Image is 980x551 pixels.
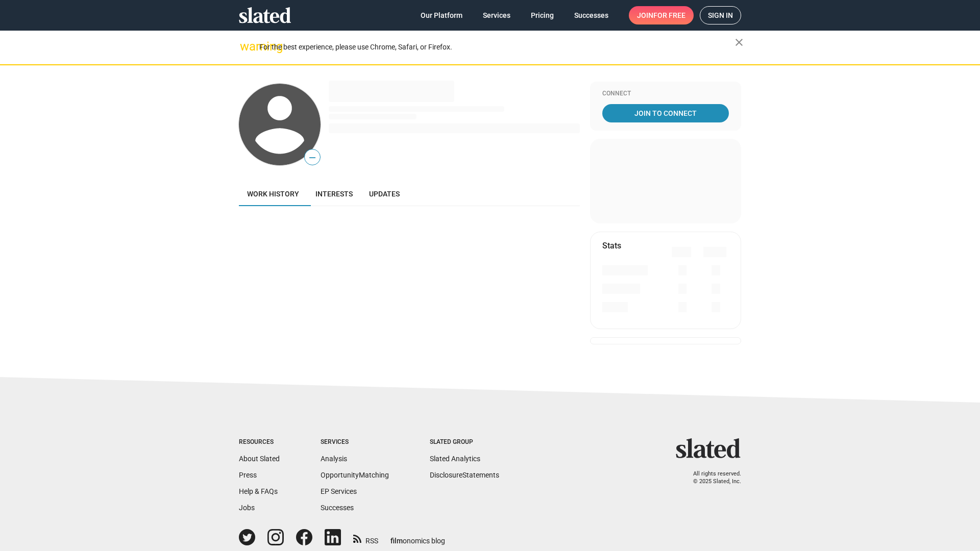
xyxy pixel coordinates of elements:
span: Join To Connect [604,104,727,122]
a: EP Services [321,487,357,495]
span: Updates [369,190,400,198]
span: film [390,537,403,545]
a: Updates [361,182,408,206]
a: Sign in [700,6,741,24]
a: OpportunityMatching [321,471,389,479]
a: Work history [239,182,307,206]
a: Press [239,471,257,479]
mat-icon: close [733,36,745,48]
mat-icon: warning [240,40,252,53]
a: About Slated [239,455,280,463]
a: Jobs [239,504,255,512]
a: Successes [321,504,354,512]
a: Pricing [523,6,562,24]
span: Our Platform [421,6,462,24]
span: Pricing [531,6,554,24]
span: for free [653,6,685,24]
a: Help & FAQs [239,487,278,495]
div: Services [321,438,389,446]
div: Slated Group [430,438,499,446]
a: filmonomics blog [390,528,445,546]
span: Work history [247,190,299,198]
a: Services [475,6,519,24]
a: Successes [566,6,617,24]
a: Slated Analytics [430,455,480,463]
mat-card-title: Stats [602,240,621,251]
span: Sign in [708,7,733,24]
a: Our Platform [412,6,471,24]
a: Join To Connect [602,104,729,122]
span: Join [637,6,685,24]
span: — [305,151,320,164]
span: Interests [315,190,353,198]
div: Connect [602,90,729,98]
a: RSS [353,530,378,546]
a: Joinfor free [629,6,694,24]
div: Resources [239,438,280,446]
a: Analysis [321,455,347,463]
span: Successes [574,6,608,24]
a: Interests [307,182,361,206]
p: All rights reserved. © 2025 Slated, Inc. [682,470,741,485]
span: Services [483,6,510,24]
a: DisclosureStatements [430,471,499,479]
div: For the best experience, please use Chrome, Safari, or Firefox. [259,40,735,54]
